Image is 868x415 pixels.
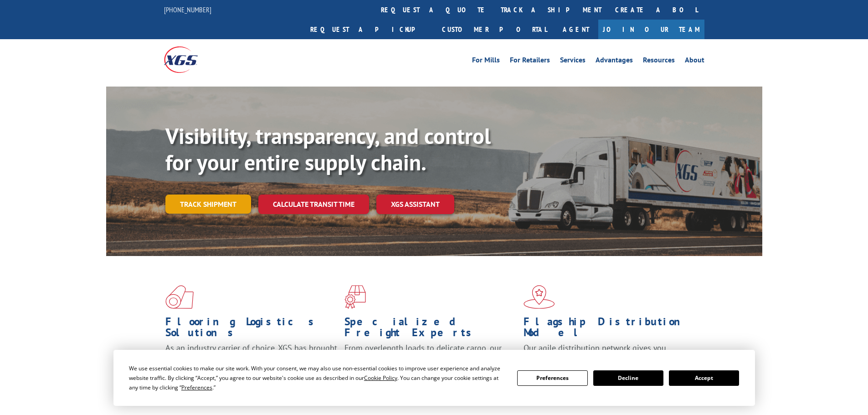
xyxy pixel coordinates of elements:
[669,370,739,386] button: Accept
[376,195,454,214] a: XGS ASSISTANT
[258,195,369,214] a: Calculate transit time
[524,343,691,364] span: Our agile distribution network gives you nationwide inventory management on demand.
[596,56,633,67] a: Advantages
[344,343,517,383] p: From overlength loads to delicate cargo, our experienced staff knows the best way to move your fr...
[129,364,506,392] div: We use essential cookies to make our site work. With your consent, we may also use non-essential ...
[303,20,435,39] a: Request a pickup
[643,56,675,67] a: Resources
[181,384,212,391] span: Preferences
[165,195,251,214] a: Track shipment
[517,370,587,386] button: Preferences
[560,56,586,67] a: Services
[554,20,598,39] a: Agent
[164,5,211,14] a: [PHONE_NUMBER]
[344,316,517,343] h1: Specialized Freight Experts
[165,285,194,309] img: xgs-icon-total-supply-chain-intelligence-red
[524,316,696,343] h1: Flagship Distribution Model
[113,350,755,406] div: Cookie Consent Prompt
[344,285,366,309] img: xgs-icon-focused-on-flooring-red
[364,374,397,382] span: Cookie Policy
[165,316,338,343] h1: Flooring Logistics Solutions
[435,20,554,39] a: Customer Portal
[593,370,663,386] button: Decline
[685,56,704,67] a: About
[598,20,704,39] a: Join Our Team
[524,285,555,309] img: xgs-icon-flagship-distribution-model-red
[510,56,550,67] a: For Retailers
[165,343,337,375] span: As an industry carrier of choice, XGS has brought innovation and dedication to flooring logistics...
[472,56,500,67] a: For Mills
[165,122,491,176] b: Visibility, transparency, and control for your entire supply chain.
